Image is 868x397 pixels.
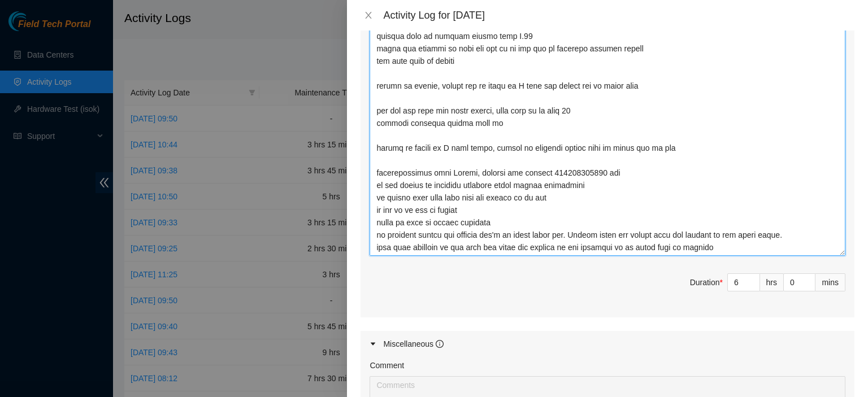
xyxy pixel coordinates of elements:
[361,331,854,357] div: Miscellaneous info-circle
[760,273,784,291] div: hrs
[361,10,376,21] button: Close
[383,9,854,21] div: Activity Log for [DATE]
[364,11,373,20] span: close
[370,359,404,372] label: Comment
[436,340,444,348] span: info-circle
[690,276,723,289] div: Duration
[815,273,845,291] div: mins
[370,341,376,347] span: caret-right
[383,338,444,350] div: Miscellaneous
